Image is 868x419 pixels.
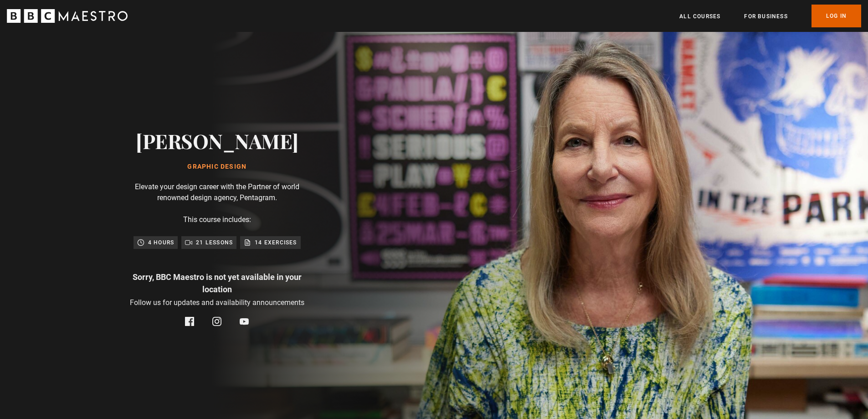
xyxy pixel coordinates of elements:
[130,297,304,308] p: Follow us for updates and availability announcements
[679,5,861,27] nav: Primary
[196,238,233,247] p: 21 lessons
[126,271,308,295] p: Sorry, BBC Maestro is not yet available in your location
[679,12,720,21] a: All Courses
[183,214,251,225] p: This course includes:
[255,238,297,247] p: 14 exercises
[136,163,298,171] h1: Graphic Design
[136,129,298,152] h2: [PERSON_NAME]
[812,5,861,27] a: Log In
[148,238,174,247] p: 4 hours
[7,9,128,23] svg: BBC Maestro
[744,12,787,21] a: For business
[126,181,308,203] p: Elevate your design career with the Partner of world renowned design agency, Pentagram.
